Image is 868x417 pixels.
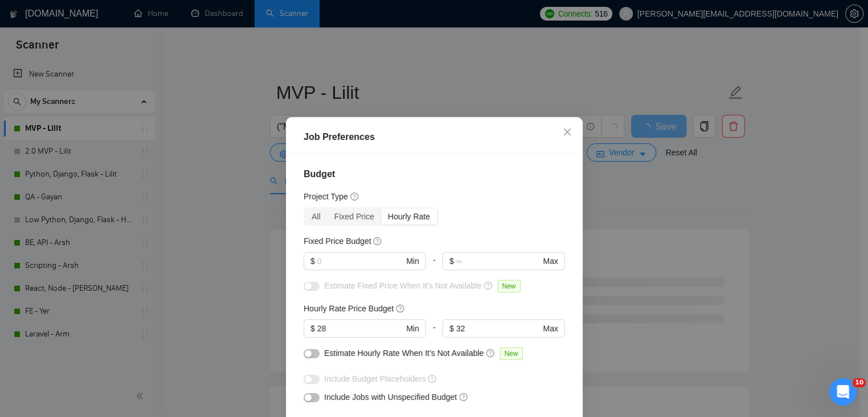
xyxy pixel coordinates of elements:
button: Close [552,117,583,148]
span: question-circle [459,392,468,402]
span: question-circle [486,348,495,358]
span: $ [310,255,315,267]
span: New [499,347,522,360]
span: Estimate Hourly Rate When It’s Not Available [324,348,484,358]
span: $ [310,322,315,335]
input: 0 [317,255,403,267]
h5: Fixed Price Budget [304,235,371,247]
span: question-circle [395,304,405,313]
input: ∞ [456,322,540,335]
span: question-circle [428,374,437,383]
iframe: Intercom live chat [829,378,857,406]
div: - [426,319,442,347]
span: question-circle [373,236,382,246]
span: $ [449,322,454,335]
span: 10 [853,378,866,387]
div: - [426,252,442,279]
div: Hourly Rate [381,209,437,224]
span: $ [449,255,454,267]
h5: Hourly Rate Price Budget [304,302,394,315]
span: Max [543,255,558,267]
input: ∞ [456,255,540,267]
span: Include Budget Placeholders [324,374,426,383]
div: Job Preferences [304,130,565,144]
h5: Project Type [304,190,348,203]
span: Max [543,322,558,335]
span: Min [406,255,419,267]
div: All [305,209,328,224]
span: Estimate Fixed Price When It’s Not Available [324,281,482,290]
span: question-circle [350,192,359,201]
span: Include Jobs with Unspecified Budget [324,392,457,402]
span: close [563,127,572,137]
div: Fixed Price [327,209,381,224]
span: New [497,280,520,292]
input: 0 [317,322,403,335]
span: question-circle [483,281,492,290]
span: Min [406,322,419,335]
h4: Budget [304,167,565,181]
